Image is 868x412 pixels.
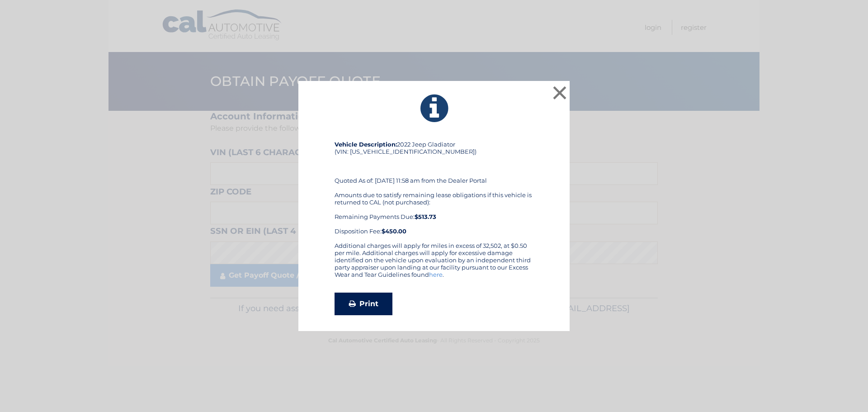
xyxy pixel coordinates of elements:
[415,213,436,220] b: $513.73
[335,293,392,315] a: Print
[429,271,443,278] a: here
[335,141,533,242] div: 2022 Jeep Gladiator (VIN: [US_VEHICLE_IDENTIFICATION_NUMBER]) Quoted As of: [DATE] 11:58 am from ...
[551,84,569,102] button: ×
[382,227,406,235] strong: $450.00
[335,191,533,235] div: Amounts due to satisfy remaining lease obligations if this vehicle is returned to CAL (not purcha...
[335,141,397,148] strong: Vehicle Description:
[335,242,533,285] div: Additional charges will apply for miles in excess of 32,502, at $0.50 per mile. Additional charge...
